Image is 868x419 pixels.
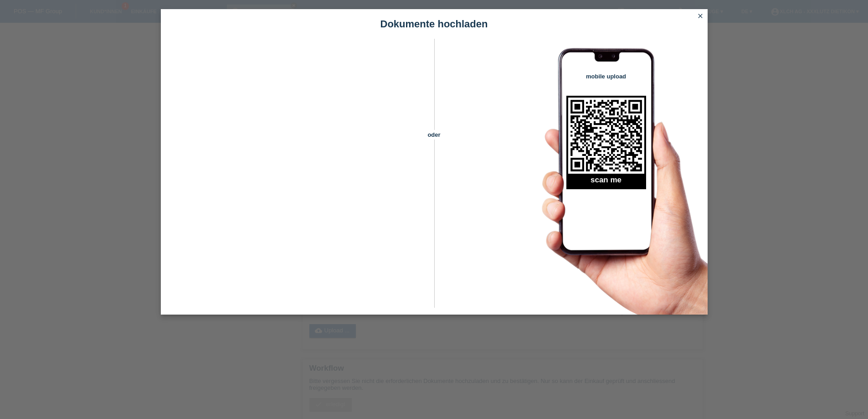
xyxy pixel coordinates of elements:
h4: mobile upload [566,73,646,80]
h2: scan me [566,176,646,189]
iframe: Upload [175,62,418,290]
a: close [694,11,706,22]
h1: Dokumente hochladen [161,18,708,30]
span: oder [418,130,450,140]
i: close [697,12,704,20]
